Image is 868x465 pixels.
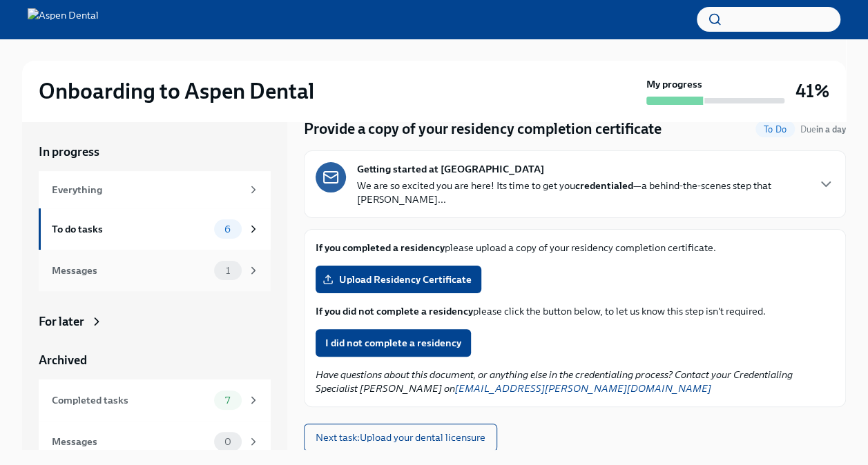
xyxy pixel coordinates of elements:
[316,304,834,318] p: please click the button below, to let us know this step isn't required.
[304,424,497,451] button: Next task:Upload your dental licensure
[325,336,461,350] span: I did not complete a residency
[316,241,445,254] strong: If you completed a residency
[357,179,807,206] p: We are so excited you are here! Its time to get you —a behind-the-scenes step that [PERSON_NAME]...
[800,124,846,135] span: Due
[316,305,473,317] strong: If you did not complete a residency
[39,421,271,462] a: Messages0
[39,171,271,208] a: Everything
[316,266,481,293] label: Upload Residency Certificate
[455,382,711,395] a: [EMAIL_ADDRESS][PERSON_NAME][DOMAIN_NAME]
[52,263,209,278] div: Messages
[646,77,702,91] strong: My progress
[39,313,271,330] a: For later
[216,437,240,447] span: 0
[28,8,99,30] img: Aspen Dental
[52,182,242,197] div: Everything
[52,221,209,237] div: To do tasks
[39,208,271,250] a: To do tasks6
[39,250,271,291] a: Messages1
[218,266,238,276] span: 1
[39,379,271,421] a: Completed tasks7
[325,273,472,286] span: Upload Residency Certificate
[575,179,633,192] strong: credentialed
[316,329,471,357] button: I did not complete a residency
[216,224,239,235] span: 6
[39,77,314,105] h2: Onboarding to Aspen Dental
[316,241,834,255] p: please upload a copy of your residency completion certificate.
[217,395,238,406] span: 7
[316,368,793,395] em: Have questions about this document, or anything else in the credentialing process? Contact your C...
[357,162,544,176] strong: Getting started at [GEOGRAPHIC_DATA]
[304,119,662,139] h4: Provide a copy of your residency completion certificate
[39,313,84,330] div: For later
[816,124,846,135] strong: in a day
[52,393,209,408] div: Completed tasks
[316,431,485,444] span: Next task : Upload your dental licensure
[52,434,209,449] div: Messages
[755,124,795,135] span: To Do
[800,123,846,136] span: October 7th, 2025 07:00
[39,352,271,368] a: Archived
[795,79,829,103] h3: 41%
[39,144,271,160] a: In progress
